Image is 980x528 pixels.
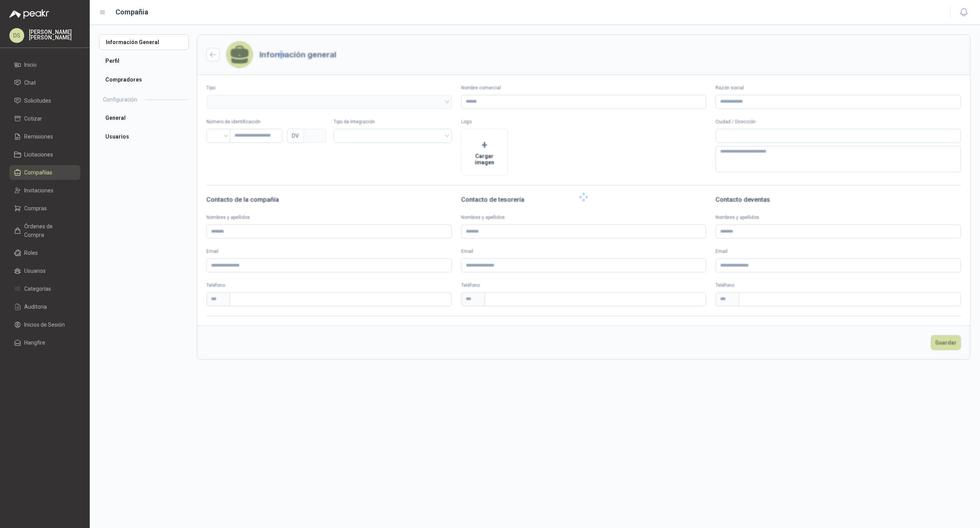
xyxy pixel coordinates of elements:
[24,338,45,347] span: Hangfire
[9,335,80,350] a: Hangfire
[9,28,24,43] div: DS
[9,299,80,314] a: Auditoria
[99,72,189,87] a: Compradores
[99,110,189,126] a: General
[9,75,80,90] a: Chat
[24,267,46,275] span: Usuarios
[24,168,52,177] span: Compañías
[9,263,80,278] a: Usuarios
[24,320,65,329] span: Inicios de Sesión
[24,60,37,69] span: Inicio
[24,150,53,159] span: Licitaciones
[9,9,49,19] img: Logo peakr
[99,34,189,50] a: Información General
[115,7,148,18] h1: Compañia
[24,249,38,257] span: Roles
[9,165,80,180] a: Compañías
[9,147,80,162] a: Licitaciones
[24,114,42,123] span: Cotizar
[9,219,80,242] a: Órdenes de Compra
[24,204,47,213] span: Compras
[9,183,80,198] a: Invitaciones
[9,317,80,332] a: Inicios de Sesión
[9,93,80,108] a: Solicitudes
[24,132,53,141] span: Remisiones
[24,222,73,239] span: Órdenes de Compra
[9,111,80,126] a: Cotizar
[24,78,36,87] span: Chat
[99,53,189,69] a: Perfil
[9,201,80,216] a: Compras
[9,281,80,296] a: Categorías
[24,96,51,105] span: Solicitudes
[24,186,53,195] span: Invitaciones
[29,29,80,40] p: [PERSON_NAME] [PERSON_NAME]
[9,245,80,260] a: Roles
[103,95,137,104] h2: Configuración
[24,302,47,311] span: Auditoria
[9,129,80,144] a: Remisiones
[99,129,189,144] a: Usuarios
[24,284,51,293] span: Categorías
[9,57,80,72] a: Inicio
